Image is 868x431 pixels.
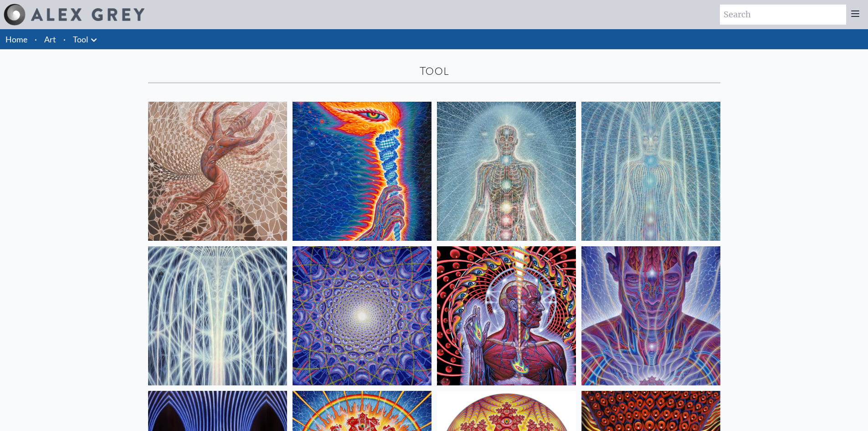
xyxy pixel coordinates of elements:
[720,5,846,25] input: Search
[60,29,69,49] li: ·
[148,64,720,78] div: Tool
[44,33,56,46] a: Art
[31,29,41,49] li: ·
[73,33,88,46] a: Tool
[5,34,27,44] a: Home
[581,246,720,385] img: Mystic Eye, 2018, Alex Grey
